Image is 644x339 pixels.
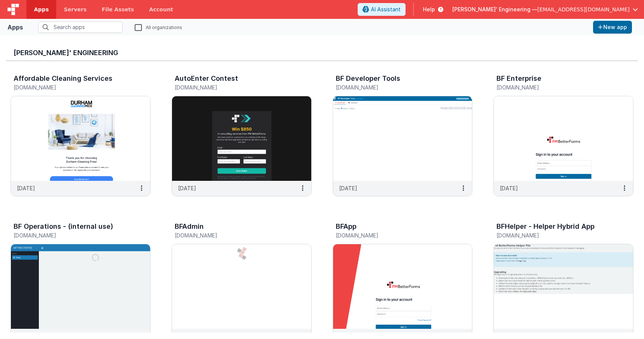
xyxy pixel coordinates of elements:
[452,6,537,13] span: [PERSON_NAME]' Engineering —
[537,6,630,13] span: [EMAIL_ADDRESS][DOMAIN_NAME]
[593,21,632,34] button: New app
[14,75,112,82] h3: Affordable Cleaning Services
[423,6,435,13] span: Help
[102,6,134,13] span: File Assets
[496,233,615,238] h5: [DOMAIN_NAME]
[452,6,638,13] button: [PERSON_NAME]' Engineering — [EMAIL_ADDRESS][DOMAIN_NAME]
[178,184,196,192] p: [DATE]
[14,233,132,238] h5: [DOMAIN_NAME]
[371,6,401,13] span: AI Assistant
[336,233,454,238] h5: [DOMAIN_NAME]
[496,223,595,230] h3: BFHelper - Helper Hybrid App
[500,184,518,192] p: [DATE]
[135,23,182,31] label: All organizations
[175,75,238,82] h3: AutoEnter Contest
[336,75,400,82] h3: BF Developer Tools
[496,85,615,90] h5: [DOMAIN_NAME]
[339,184,357,192] p: [DATE]
[496,75,541,82] h3: BF Enterprise
[175,85,293,90] h5: [DOMAIN_NAME]
[34,6,49,13] span: Apps
[175,223,204,230] h3: BFAdmin
[175,233,293,238] h5: [DOMAIN_NAME]
[336,223,357,230] h3: BFApp
[358,3,406,16] button: AI Assistant
[17,184,35,192] p: [DATE]
[14,49,630,57] h3: [PERSON_NAME]' Engineering
[14,223,113,230] h3: BF Operations - (internal use)
[38,22,123,33] input: Search apps
[64,6,86,13] span: Servers
[336,85,454,90] h5: [DOMAIN_NAME]
[14,85,132,90] h5: [DOMAIN_NAME]
[8,23,23,32] div: Apps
